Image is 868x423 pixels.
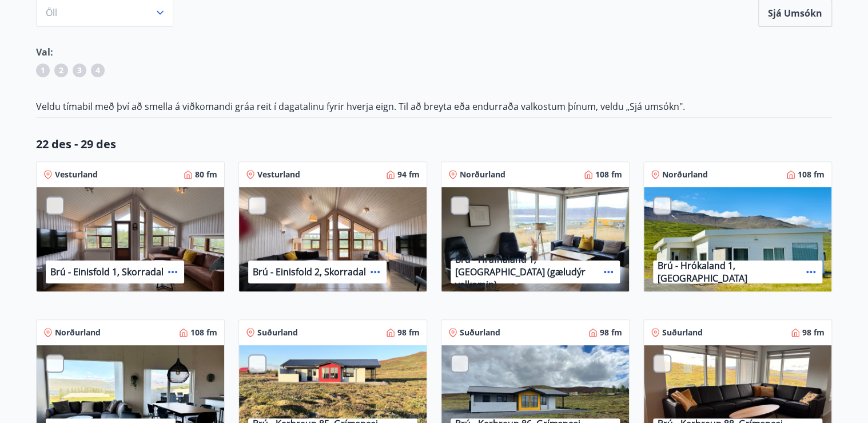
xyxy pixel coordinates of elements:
p: Brú - Einisfold 2, Skorradal [253,266,366,278]
p: Norðurland [662,169,708,180]
span: 4 [95,65,100,76]
p: 80 fm [195,169,217,180]
span: 2 [59,65,63,76]
p: 108 fm [190,327,217,338]
p: 98 fm [600,327,622,338]
span: 3 [77,65,82,76]
span: Val: [36,46,53,58]
p: 98 fm [397,327,420,338]
p: Norðurland [55,327,101,338]
p: Suðurland [460,327,500,338]
p: 94 fm [397,169,420,180]
p: Norðurland [460,169,505,180]
p: Suðurland [662,327,703,338]
p: 108 fm [798,169,825,180]
p: Suðurland [257,327,298,338]
span: Öll [46,6,57,19]
p: 98 fm [802,327,825,338]
p: Vesturland [55,169,98,180]
p: Brú - Hrókaland 1, [GEOGRAPHIC_DATA] [658,259,802,284]
p: Vesturland [257,169,300,180]
p: 108 fm [595,169,622,180]
p: Brú - Einisfold 1, Skorradal [50,266,164,278]
p: Brú - Hrafnaland 1, [GEOGRAPHIC_DATA] (gæludýr velkomin) [455,253,599,291]
p: 22 des - 29 des [36,136,832,152]
span: 1 [41,65,45,76]
p: Veldu tímabil með því að smella á viðkomandi gráa reit í dagatalinu fyrir hverja eign. Til að bre... [36,100,832,113]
